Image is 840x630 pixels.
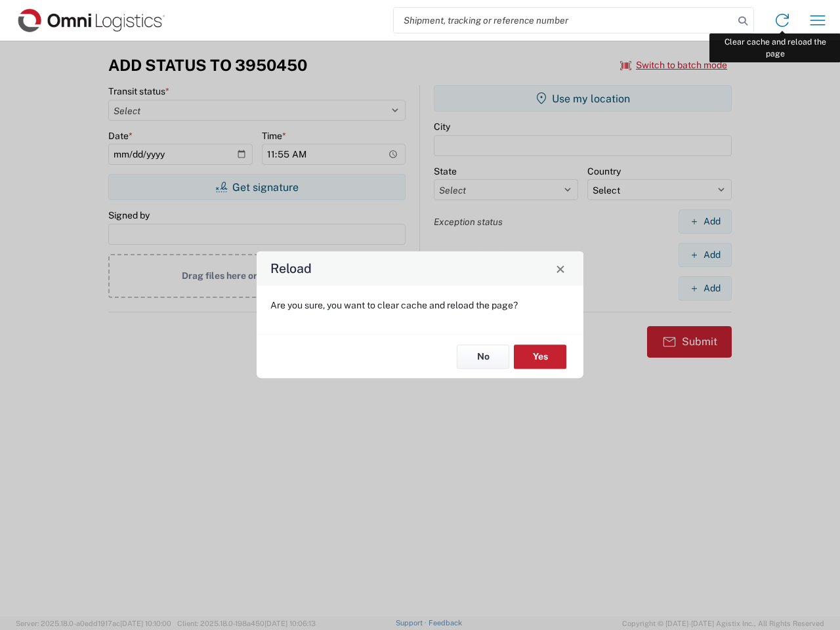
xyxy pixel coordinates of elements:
button: Close [551,259,570,278]
button: No [457,345,509,369]
button: Yes [514,345,566,369]
p: Are you sure, you want to clear cache and reload the page? [270,299,570,311]
input: Shipment, tracking or reference number [394,8,734,33]
h4: Reload [270,259,312,278]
